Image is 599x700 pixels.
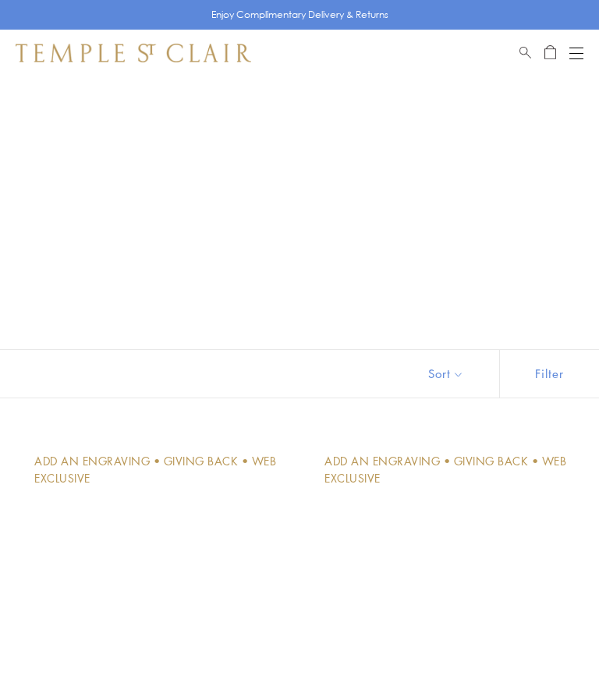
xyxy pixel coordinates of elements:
[544,44,556,62] a: Open Shopping Bag
[499,350,599,398] button: Show filters
[211,7,388,23] p: Enjoy Complimentary Delivery & Returns
[34,453,290,487] div: Add An Engraving • Giving Back • Web Exclusive
[393,350,499,398] button: Show sort by
[324,453,580,487] div: Add An Engraving • Giving Back • Web Exclusive
[569,44,583,62] button: Open navigation
[519,44,531,62] a: Search
[16,44,251,62] img: Temple St. Clair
